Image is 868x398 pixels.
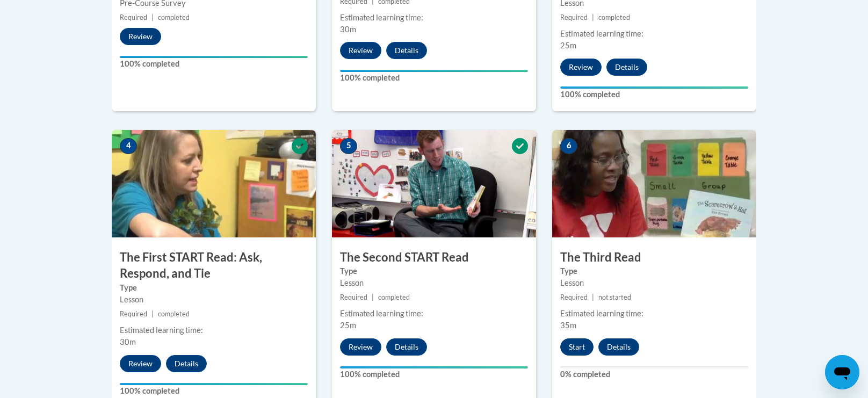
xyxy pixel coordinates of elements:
[340,42,381,59] button: Review
[598,338,639,356] button: Details
[560,138,577,154] span: 6
[560,368,748,380] label: 0% completed
[340,366,528,368] div: Your progress
[560,293,588,301] span: Required
[158,13,190,21] span: completed
[120,56,308,58] div: Your progress
[340,72,528,84] label: 100% completed
[560,86,748,89] div: Your progress
[386,338,427,356] button: Details
[598,293,631,301] span: not started
[120,383,308,385] div: Your progress
[825,355,859,389] iframe: Button to launch messaging window
[560,321,576,330] span: 35m
[560,265,748,277] label: Type
[560,308,748,320] div: Estimated learning time:
[151,310,154,318] span: |
[120,13,147,21] span: Required
[560,338,594,356] button: Start
[340,321,356,330] span: 25m
[120,324,308,336] div: Estimated learning time:
[151,13,154,21] span: |
[552,130,756,237] img: Course Image
[112,130,316,237] img: Course Image
[378,293,410,301] span: completed
[372,293,374,301] span: |
[120,294,308,306] div: Lesson
[120,28,161,45] button: Review
[120,138,137,154] span: 4
[340,293,367,301] span: Required
[158,310,190,318] span: completed
[332,130,536,237] img: Course Image
[592,293,594,301] span: |
[560,277,748,289] div: Lesson
[598,13,630,21] span: completed
[340,368,528,380] label: 100% completed
[340,138,357,154] span: 5
[166,355,207,372] button: Details
[120,337,136,346] span: 30m
[592,13,594,21] span: |
[560,41,576,50] span: 25m
[340,338,381,356] button: Review
[120,58,308,70] label: 100% completed
[340,265,528,277] label: Type
[112,249,316,283] h3: The First START Read: Ask, Respond, and Tie
[340,25,356,34] span: 30m
[120,282,308,294] label: Type
[386,42,427,59] button: Details
[560,59,602,76] button: Review
[560,28,748,40] div: Estimated learning time:
[340,70,528,72] div: Your progress
[552,249,756,266] h3: The Third Read
[560,13,588,21] span: Required
[120,355,161,372] button: Review
[340,277,528,289] div: Lesson
[120,385,308,397] label: 100% completed
[120,310,147,318] span: Required
[606,59,647,76] button: Details
[560,89,748,100] label: 100% completed
[340,308,528,320] div: Estimated learning time:
[340,12,528,24] div: Estimated learning time:
[332,249,536,266] h3: The Second START Read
